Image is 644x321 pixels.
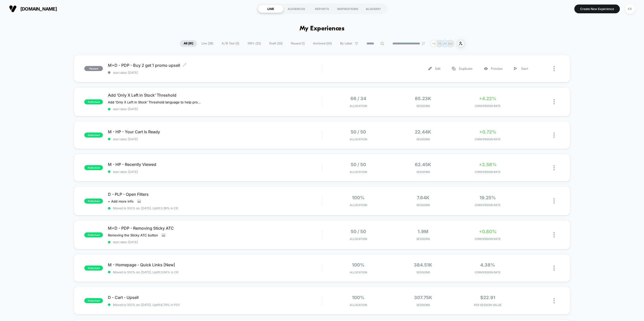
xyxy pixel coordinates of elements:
[415,162,431,167] span: 62.45k
[108,129,322,134] span: M - HP - Your Cart Is Ready
[350,138,367,141] span: Allocation
[113,206,178,210] span: Moved to 100% on: [DATE] . Uplift: 5.39% in CR
[480,295,495,300] span: $22.91
[244,40,265,47] span: 100% ( 23 )
[309,5,335,13] div: REPORTS
[265,40,286,47] span: Draft ( 52 )
[479,96,496,101] span: +4.22%
[350,96,366,101] span: 66 / 34
[624,4,636,14] button: KK
[108,162,322,167] span: M - HP - Recently Viewed
[108,192,322,197] span: D - PLP - Open Filters
[284,5,309,13] div: AUDIENCES
[553,133,555,138] img: close
[457,271,519,274] span: CONVERSION RATE
[430,40,437,47] div: + 6
[300,25,345,32] h1: My Experiences
[108,240,322,244] span: start date: [DATE]
[258,5,284,13] div: LIVE
[553,198,555,204] img: close
[457,170,519,174] span: CONVERSION RATE
[553,298,555,303] img: close
[452,67,455,70] img: menu
[113,270,178,274] span: Moved to 100% on: [DATE] . Uplift: 3.94% in CR
[457,203,519,207] span: CONVERSION RATE
[108,262,322,267] span: M - Homepage - Quick Links [New]
[392,237,454,241] span: Sessions
[108,93,322,98] span: Add ‘Only X Left in Stock’ Threshold
[350,303,367,307] span: Allocation
[417,195,429,200] span: 7.64k
[350,271,367,274] span: Allocation
[350,203,367,207] span: Allocation
[108,295,322,300] span: D - Cart - Upsell
[423,63,446,74] div: Edit
[392,170,454,174] span: Sessions
[218,40,243,47] span: A/B Test ( 5 )
[84,165,103,170] span: published
[108,137,322,141] span: start date: [DATE]
[479,162,497,167] span: +2.58%
[392,203,454,207] span: Sessions
[392,303,454,307] span: Sessions
[108,199,134,203] span: + Add more info
[108,233,158,237] span: Removing the Sticky ATC button
[392,138,454,141] span: Sessions
[108,226,322,231] span: M+D - PDP - Removing Sticky ATC
[480,262,495,268] span: 4.38%
[553,266,555,271] img: close
[84,266,103,271] span: published
[418,229,428,234] span: 1.9M
[478,63,508,74] div: Preview
[20,6,57,12] span: [DOMAIN_NAME]
[414,295,432,300] span: 307.75k
[479,129,496,135] span: +0.72%
[84,298,103,303] span: published
[350,170,367,174] span: Allocation
[84,133,103,138] span: published
[625,4,635,14] div: KK
[352,195,365,200] span: 100%
[574,5,620,13] button: Create New Experience
[479,229,497,234] span: +0.80%
[351,162,366,167] span: 50 / 50
[553,165,555,170] img: close
[84,199,103,204] span: published
[9,5,17,13] img: Visually logo
[352,262,365,268] span: 100%
[350,104,367,108] span: Allocation
[457,138,519,141] span: CONVERSION RATE
[309,40,336,47] span: Archived ( 60 )
[108,71,322,75] span: start date: [DATE]
[108,63,322,68] span: M+D - PDP - Buy 2 get 1 promo upsell
[351,229,366,234] span: 50 / 50
[340,42,352,45] span: By Label
[84,66,103,71] span: paused
[553,99,555,104] img: close
[350,237,367,241] span: Allocation
[108,170,322,174] span: start date: [DATE]
[415,129,431,135] span: 22.44k
[392,104,454,108] span: Sessions
[415,96,431,101] span: 85.23k
[113,303,180,307] span: Moved to 100% on: [DATE] . Uplift: 6.79% in PSV
[287,40,308,47] span: Paused ( 1 )
[414,262,432,268] span: 384.51k
[553,66,555,71] img: close
[351,129,366,135] span: 50 / 50
[437,42,441,45] p: TB
[508,63,534,74] div: Start
[446,63,478,74] div: Duplicate
[8,5,58,13] button: [DOMAIN_NAME]
[479,195,496,200] span: 19.25%
[335,5,360,13] div: INSPIRATIONS
[360,5,386,13] div: ACADEMY
[198,40,217,47] span: Live ( 28 )
[180,40,197,47] span: All ( 81 )
[457,104,519,108] span: CONVERSION RATE
[553,232,555,237] img: close
[514,67,517,70] img: menu
[457,303,519,307] span: PER SESSION VALUE
[84,232,103,237] span: published
[428,67,432,70] img: menu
